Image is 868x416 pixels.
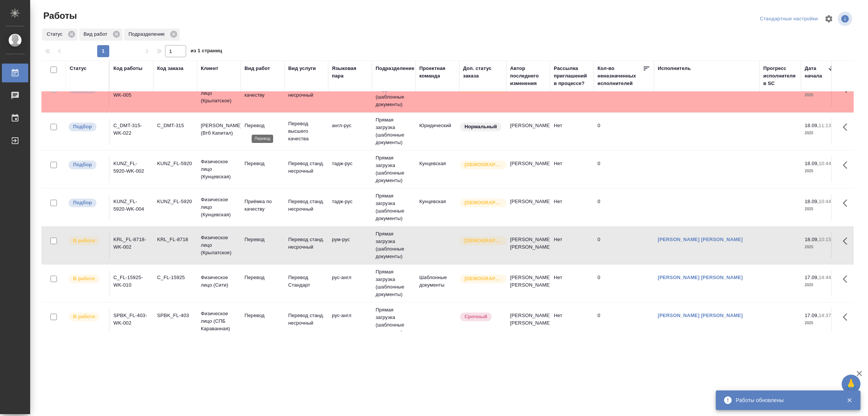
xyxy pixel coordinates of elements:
div: Код заказа [157,65,183,72]
td: рус-англ [328,308,372,334]
td: C_DMT-315-WK-022 [110,118,153,144]
div: Работы обновлены [736,396,835,404]
p: 2025 [805,281,835,289]
a: [PERSON_NAME] [PERSON_NAME] [658,237,743,242]
p: Перевод [245,312,281,319]
div: Автор последнего изменения [510,65,546,87]
p: Перевод [245,160,281,167]
div: Вид работ [245,65,270,72]
div: KUNZ_FL-5920 [157,160,193,167]
td: Прямая загрузка (шаблонные документы) [372,74,416,112]
p: Перевод [245,236,281,243]
td: [PERSON_NAME] [506,118,550,144]
div: Исполнитель [658,65,691,72]
p: [DEMOGRAPHIC_DATA] [465,237,502,244]
button: Закрыть [842,397,857,404]
td: 0 [594,118,654,144]
td: Прямая загрузка (шаблонные документы) [372,226,416,264]
p: Подбор [73,123,92,131]
div: KRL_FL-8718 [157,236,193,243]
p: 2025 [805,205,835,213]
td: Прямая загрузка (шаблонные документы) [372,188,416,226]
td: 0 [594,308,654,334]
p: 18.09, [805,199,819,204]
td: Прямая загрузка (шаблонные документы) [372,150,416,188]
td: KUNZ_FL-5920-WK-004 [110,194,153,220]
p: 17.09, [805,275,819,280]
td: [PERSON_NAME] [506,80,550,106]
td: Кунцевская [416,194,459,220]
button: Здесь прячутся важные кнопки [838,156,856,174]
div: Прогресс исполнителя в SC [763,65,797,87]
td: Нет [550,118,594,144]
a: [PERSON_NAME] [PERSON_NAME] [658,275,743,280]
td: рум-рус [328,232,372,258]
p: [DEMOGRAPHIC_DATA] [465,199,502,206]
td: Шаблонные документы [416,270,459,296]
p: В работе [73,313,95,320]
button: Здесь прячутся важные кнопки [838,270,856,288]
td: KRL_FL-8718-WK-002 [110,232,153,258]
td: 0 [594,194,654,220]
div: Языковая пара [332,65,368,80]
p: Физическое лицо (Крылатское) [201,82,237,105]
td: [PERSON_NAME] [PERSON_NAME] [506,308,550,334]
td: 0 [594,156,654,182]
button: 🙏 [842,375,860,393]
div: Проектная команда [419,65,455,80]
td: Нет [550,156,594,182]
button: Здесь прячутся важные кнопки [838,118,856,136]
p: Перевод станд. несрочный [288,312,324,327]
p: 2025 [805,129,835,137]
button: Здесь прячутся важные кнопки [838,232,856,250]
p: Физическое лицо (Кунцевская) [201,196,237,219]
span: Посмотреть информацию [838,12,854,26]
td: 0 [594,232,654,258]
td: 0 [594,270,654,296]
td: тадж-рус [328,156,372,182]
p: Перевод Стандарт [288,274,324,289]
td: [PERSON_NAME] [PERSON_NAME] [506,270,550,296]
p: 2025 [805,167,835,175]
p: В работе [73,275,95,282]
td: 0 [594,80,654,106]
p: 2025 [805,243,835,251]
td: англ-рус [328,118,372,144]
div: C_FL-15925 [157,274,193,281]
td: Юридический [416,118,459,144]
span: 🙏 [845,376,857,392]
td: SPBK_FL-403-WK-002 [110,308,153,334]
div: Кол-во неназначенных исполнителей [598,65,643,87]
div: Доп. статус заказа [463,65,503,80]
div: KUNZ_FL-5920 [157,198,193,205]
div: Статус [42,29,78,41]
div: split button [758,13,820,25]
p: 10:44 [819,161,831,166]
td: KUNZ_FL-5920-WK-002 [110,156,153,182]
span: Работы [41,10,77,22]
div: Подразделение [124,29,180,41]
td: Нет [550,232,594,258]
p: В работе [73,237,95,244]
div: Дата начала [805,65,827,80]
div: Исполнитель выполняет работу [68,274,105,284]
p: 2025 [805,319,835,327]
div: Можно подбирать исполнителей [68,122,105,132]
p: 18.09, [805,161,819,166]
td: Кунцевская [416,156,459,182]
p: Подбор [73,161,92,169]
button: Здесь прячутся важные кнопки [838,308,856,326]
p: Перевод станд. несрочный [288,236,324,251]
div: Код работы [113,65,142,72]
p: Физическое лицо (СПБ Караванная) [201,310,237,332]
td: тадж-рус [328,194,372,220]
p: 10:44 [819,199,831,204]
p: Перевод станд. несрочный [288,198,324,213]
td: рус-англ [328,270,372,296]
p: Подбор [73,199,92,206]
p: 10:15 [819,237,831,242]
p: Физическое лицо (Сити) [201,274,237,289]
div: Можно подбирать исполнителей [68,198,105,208]
span: из 1 страниц [191,46,222,57]
p: 18.09, [805,237,819,242]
